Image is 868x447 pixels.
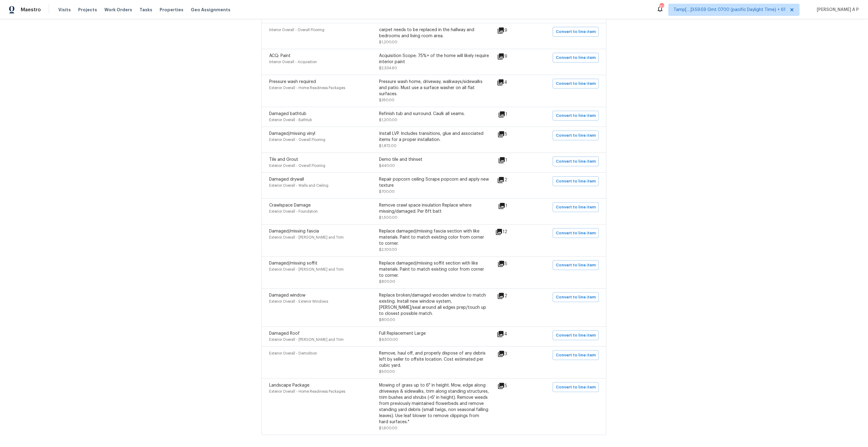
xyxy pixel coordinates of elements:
[379,40,397,44] span: $1,200.00
[556,54,596,61] span: Convert to line item
[379,79,489,97] div: Pressure wash home, driveway, walkways/sidewalks and patio. Must use a surface washer on all flat...
[497,176,527,184] div: 2
[556,352,596,359] span: Convert to line item
[553,228,599,238] button: Convert to line item
[379,228,489,247] div: Replace damaged/missing fascia section with like materials. Paint to match existing color from co...
[497,53,527,60] div: 9
[269,112,306,116] span: Damaged bathtub
[379,350,489,369] div: Remove, haul off, and properly dispose of any debris left by seller to offsite location. Cost est...
[269,184,328,187] span: Exterior Overall - Walls and Ceiling
[379,164,395,168] span: $440.00
[269,331,300,336] span: Damaged Roof
[78,7,97,13] span: Projects
[269,157,298,162] span: Tile and Grout
[553,176,599,186] button: Convert to line item
[379,426,397,430] span: $1,600.00
[660,4,664,10] div: 812
[497,350,527,358] div: 3
[139,8,152,12] span: Tasks
[556,230,596,237] span: Convert to line item
[269,338,344,341] span: Exterior Overall - [PERSON_NAME] and Trim
[58,7,71,13] span: Visits
[553,131,599,140] button: Convert to line item
[556,294,596,301] span: Convert to line item
[269,118,312,122] span: Exterior Overall - Bathtub
[379,370,395,373] span: $500.00
[379,248,397,251] span: $2,100.00
[379,176,489,189] div: Repair popcorn ceiling Scrape popcorn and apply new texture
[269,300,328,303] span: Exterior Overall - Exterior Windows
[379,98,394,102] span: $350.00
[379,53,489,65] div: Acquisition Scope: 75%+ of the home will likely require interior paint
[497,292,527,300] div: 2
[553,202,599,212] button: Convert to line item
[269,164,325,168] span: Exterior Overall - Overall Flooring
[269,268,344,271] span: Exterior Overall - [PERSON_NAME] and Trim
[379,280,395,283] span: $800.00
[497,27,527,34] div: 9
[269,28,324,32] span: Interior Overall - Overall Flooring
[556,132,596,139] span: Convert to line item
[495,228,527,236] div: 12
[269,203,311,207] span: Crawlspace Damage
[553,330,599,340] button: Convert to line item
[379,27,489,39] div: carpet needs to be replaced in the hallway and bedrooms and living room area.
[379,202,489,214] div: Remove crawl space insulation Replace where missing/damaged. Per 8ft batt
[269,390,345,393] span: Exterior Overall - Home Readiness Packages
[269,177,304,182] span: Damaged drywall
[814,7,859,13] span: [PERSON_NAME] A P
[674,7,786,13] span: Tamp[…]3:59:59 Gmt 0700 (pacific Daylight Time) + 61
[269,86,345,90] span: Exterior Overall - Home Readiness Packages
[379,118,397,122] span: $1,200.00
[553,27,599,37] button: Convert to line item
[498,202,527,210] div: 1
[269,54,291,58] span: ACQ: Paint
[160,7,183,13] span: Properties
[556,80,596,87] span: Convert to line item
[553,382,599,392] button: Convert to line item
[379,292,489,317] div: Replace broken/damaged wooden window to match existing. Install new window system, [PERSON_NAME]/...
[556,178,596,185] span: Convert to line item
[497,260,527,268] div: 5
[269,351,317,355] span: Exterior Overall - Demolition
[379,144,396,148] span: $1,872.00
[556,262,596,269] span: Convert to line item
[379,318,395,322] span: $800.00
[269,229,319,233] span: Damaged/missing fascia
[379,157,489,163] div: Demo tile and thinset
[269,132,315,136] span: Damaged/missing vinyl
[379,382,489,425] div: Mowing of grass up to 6" in height. Mow, edge along driveways & sidewalks, trim along standing st...
[553,260,599,270] button: Convert to line item
[269,210,318,213] span: Exterior Overall - Foundation
[379,260,489,279] div: Replace damaged/missing soffit section with like materials. Paint to match existing color from co...
[21,7,41,13] span: Maestro
[556,204,596,211] span: Convert to line item
[269,60,317,64] span: Interior Overall - Acquisition
[556,112,596,119] span: Convert to line item
[553,53,599,63] button: Convert to line item
[379,330,489,337] div: Full Replacement Large
[269,236,344,239] span: Exterior Overall - [PERSON_NAME] and Trim
[553,157,599,166] button: Convert to line item
[556,28,596,35] span: Convert to line item
[379,131,489,143] div: Install LVP. Includes transitions, glue and associated items for a proper installation.
[498,157,527,164] div: 1
[553,292,599,302] button: Convert to line item
[497,382,527,390] div: 5
[269,261,317,265] span: Damaged/missing soffit
[269,80,316,84] span: Pressure wash required
[553,79,599,88] button: Convert to line item
[556,332,596,339] span: Convert to line item
[497,79,527,86] div: 4
[379,190,395,193] span: $700.00
[269,383,309,388] span: Landscape Package
[553,350,599,360] button: Convert to line item
[104,7,132,13] span: Work Orders
[498,111,527,118] div: 1
[497,330,527,338] div: 4
[497,131,527,138] div: 5
[379,216,397,219] span: $1,500.00
[379,338,398,341] span: $9,500.00
[379,111,489,117] div: Refinish tub and surround. Caulk all seams.
[553,111,599,121] button: Convert to line item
